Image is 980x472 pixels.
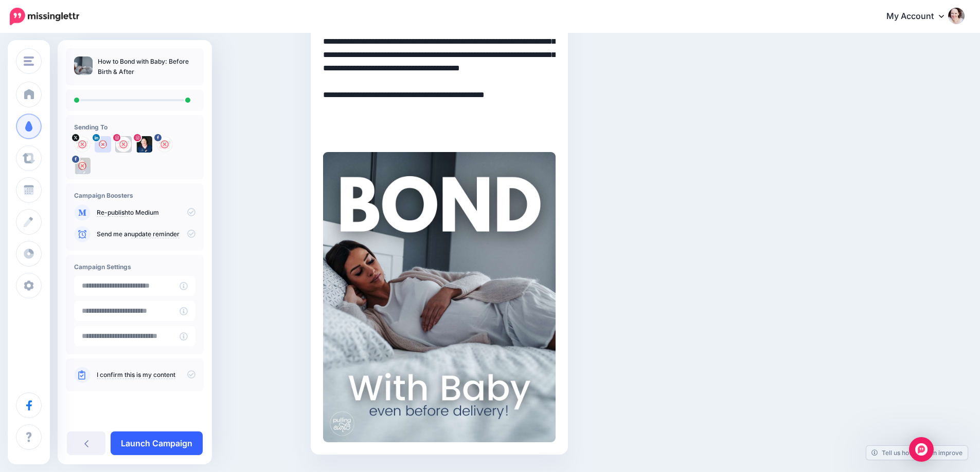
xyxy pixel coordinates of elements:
[98,56,195,77] p: How to Bond with Baby: Before Birth & After
[97,208,195,217] p: to Medium
[10,8,79,25] img: Missinglettr
[323,152,556,442] img: BSLJLWGKKRI8VRP3SQRLST0Q7MXUS3NW.jpg
[74,123,195,131] h4: Sending To
[866,446,968,460] a: Tell us how we can improve
[909,437,934,462] div: Open Intercom Messenger
[74,192,195,199] h4: Campaign Boosters
[97,371,175,379] a: I confirm this is my content
[74,136,91,153] img: Q47ZFdV9-23892.jpg
[74,263,195,271] h4: Campaign Settings
[136,136,152,153] img: 117675426_2401644286800900_3570104518066085037_n-bsa102293.jpg
[24,56,34,66] img: menu.png
[97,230,195,239] p: Send me an
[74,158,91,174] img: 293356615_413924647436347_5319703766953307182_n-bsa103635.jpg
[115,136,132,153] img: 171614132_153822223321940_582953623993691943_n-bsa102292.jpg
[876,4,965,29] a: My Account
[156,136,173,153] img: 294267531_452028763599495_8356150534574631664_n-bsa103634.png
[97,209,128,217] a: Re-publish
[74,56,93,75] img: a993badbb3929ae01a5d28db188d5e4d_thumb.jpg
[131,230,180,238] a: update reminder
[95,136,111,153] img: user_default_image.png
